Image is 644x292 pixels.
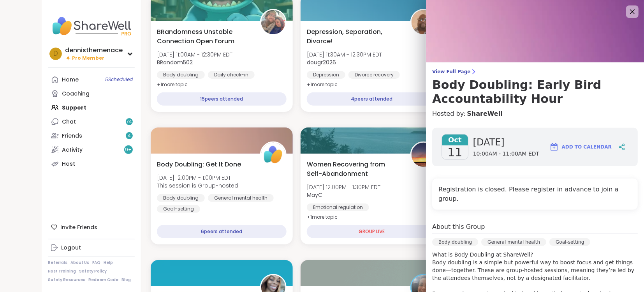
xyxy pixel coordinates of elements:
a: Activity9+ [48,143,135,157]
b: MayC [307,191,322,199]
a: Blog [121,277,131,283]
img: ShareWell Nav Logo [48,12,135,40]
a: Chat74 [48,115,135,129]
div: General mental health [208,194,274,202]
img: ShareWell [261,143,285,167]
span: Body Doubling: Get It Done [157,160,241,169]
div: Body doubling [157,194,205,202]
button: Add to Calendar [546,138,615,156]
div: Goal-setting [549,238,590,246]
div: Logout [61,244,81,252]
a: About Us [70,260,89,265]
a: Safety Resources [48,277,85,283]
span: 11 [447,145,462,159]
a: Coaching [48,87,135,101]
h4: Hosted by: [432,109,638,119]
a: Friends4 [48,129,135,143]
div: Depression [307,71,345,79]
span: [DATE] [473,136,540,149]
img: BRandom502 [261,10,285,34]
a: Safety Policy [79,269,107,274]
span: This session is Group-hosted [157,182,238,189]
div: Divorce recovery [348,71,400,79]
div: Home [62,76,79,84]
div: Invite Friends [48,220,135,234]
div: 6 peers attended [157,225,287,238]
div: Body doubling [157,71,205,79]
span: Oct [442,134,468,145]
div: Daily check-in [208,71,255,79]
div: Emotional regulation [307,204,369,211]
h3: Body Doubling: Early Bird Accountability Hour [432,78,638,106]
span: Depression, Separation, Divorce! [307,27,401,46]
div: 15 peers attended [157,92,287,106]
img: ShareWell Logomark [549,142,559,152]
a: Logout [48,241,135,255]
span: 9 + [125,147,132,153]
h4: About this Group [432,222,485,232]
a: Help [104,260,113,265]
b: dougr2026 [307,58,336,66]
span: View Full Page [432,69,638,75]
span: Women Recovering from Self-Abandonment [307,160,401,179]
span: [DATE] 11:30AM - 12:30PM EDT [307,51,382,58]
span: d [53,49,58,59]
span: [DATE] 12:00PM - 1:00PM EDT [157,174,238,182]
div: Activity [62,146,83,154]
div: 4 peers attended [307,92,436,106]
div: Host [62,160,75,168]
img: dougr2026 [412,10,436,34]
img: MayC [412,143,436,167]
b: BRandom502 [157,58,193,66]
span: 10:00AM - 11:00AM EDT [473,150,540,158]
div: Goal-setting [157,205,200,213]
a: Host Training [48,269,76,274]
span: [DATE] 11:00AM - 12:30PM EDT [157,51,232,58]
div: GROUP LIVE [307,225,436,238]
div: Body doubling [432,238,478,246]
div: dennisthemenace [65,46,123,55]
span: Pro Member [72,55,104,62]
div: Friends [62,132,82,140]
div: General mental health [481,238,546,246]
a: Redeem Code [88,277,118,283]
div: Coaching [62,90,90,98]
span: Add to Calendar [562,143,612,150]
a: ShareWell [467,109,502,119]
a: Host [48,157,135,171]
a: Home5Scheduled [48,73,135,87]
span: BRandomness Unstable Connection Open Forum [157,27,252,46]
span: 4 [128,133,131,139]
span: [DATE] 12:00PM - 1:30PM EDT [307,183,380,191]
a: View Full PageBody Doubling: Early Bird Accountability Hour [432,69,638,106]
a: FAQ [92,260,100,265]
span: 74 [127,119,132,125]
span: 5 Scheduled [105,76,133,83]
div: Chat [62,118,76,126]
h4: Registration is closed. Please register in advance to join a group. [438,185,632,204]
a: Referrals [48,260,67,265]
